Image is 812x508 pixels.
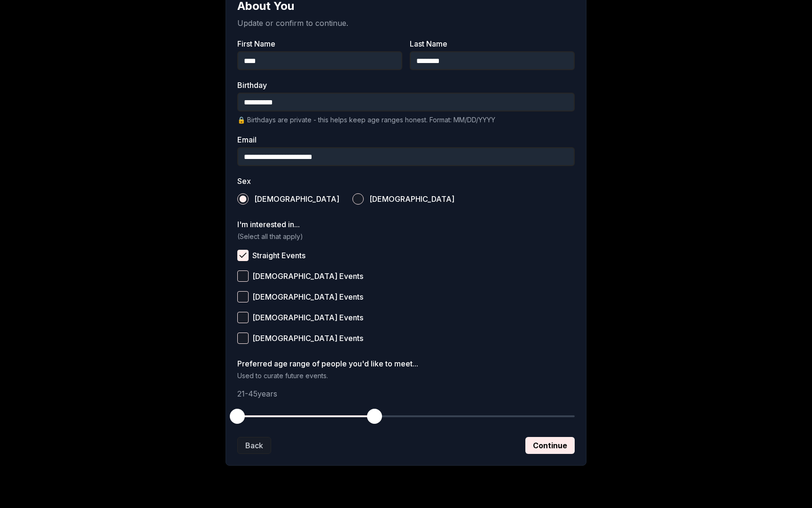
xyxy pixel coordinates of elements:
label: Last Name [410,40,575,48]
button: [DEMOGRAPHIC_DATA] Events [237,333,249,344]
p: (Select all that apply) [237,232,575,241]
span: [DEMOGRAPHIC_DATA] Events [252,334,363,342]
label: Birthday [237,81,575,89]
button: [DEMOGRAPHIC_DATA] Events [237,270,249,282]
p: Used to curate future events. [237,371,575,381]
label: I'm interested in... [237,221,575,228]
span: [DEMOGRAPHIC_DATA] Events [252,272,363,280]
label: First Name [237,40,402,48]
label: Preferred age range of people you'd like to meet... [237,360,575,367]
span: [DEMOGRAPHIC_DATA] [254,195,339,203]
button: Continue [525,437,575,454]
label: Sex [237,177,575,185]
p: Update or confirm to continue. [237,17,575,29]
button: [DEMOGRAPHIC_DATA] Events [237,312,249,323]
button: [DEMOGRAPHIC_DATA] Events [237,291,249,302]
button: Straight Events [237,250,249,261]
button: [DEMOGRAPHIC_DATA] [237,193,249,205]
p: 21 - 45 years [237,388,575,399]
span: [DEMOGRAPHIC_DATA] [369,195,454,203]
span: [DEMOGRAPHIC_DATA] Events [252,293,363,301]
p: 🔒 Birthdays are private - this helps keep age ranges honest. Format: MM/DD/YYYY [237,115,575,125]
span: Straight Events [252,252,305,259]
label: Email [237,136,575,143]
span: [DEMOGRAPHIC_DATA] Events [252,314,363,321]
button: [DEMOGRAPHIC_DATA] [352,193,364,205]
button: Back [237,437,271,454]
